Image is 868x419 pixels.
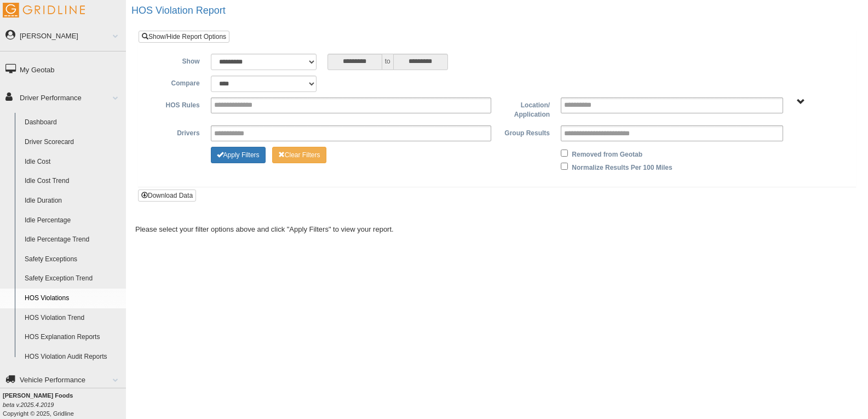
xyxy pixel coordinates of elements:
[20,113,126,133] a: Dashboard
[20,211,126,231] a: Idle Percentage
[139,31,229,43] a: Show/Hide Report Options
[147,54,205,67] label: Show
[20,269,126,289] a: Safety Exception Trend
[497,125,555,139] label: Group Results
[147,97,205,111] label: HOS Rules
[20,133,126,152] a: Driver Scorecard
[147,125,205,139] label: Drivers
[135,225,394,233] span: Please select your filter options above and click "Apply Filters" to view your report.
[20,191,126,211] a: Idle Duration
[3,401,54,408] i: beta v.2025.4.2019
[3,391,126,418] div: Copyright © 2025, Gridline
[3,3,85,18] img: Gridline
[211,147,266,163] button: Change Filter Options
[497,97,555,120] label: Location/ Application
[20,347,126,367] a: HOS Violation Audit Reports
[147,76,205,89] label: Compare
[138,190,196,202] button: Download Data
[20,152,126,172] a: Idle Cost
[20,250,126,269] a: Safety Exceptions
[272,147,326,163] button: Change Filter Options
[20,308,126,328] a: HOS Violation Trend
[20,230,126,250] a: Idle Percentage Trend
[382,54,393,70] span: to
[572,160,672,173] label: Normalize Results Per 100 Miles
[572,147,642,160] label: Removed from Geotab
[20,171,126,191] a: Idle Cost Trend
[3,392,73,399] b: [PERSON_NAME] Foods
[131,5,868,16] h2: HOS Violation Report
[20,289,126,308] a: HOS Violations
[20,328,126,347] a: HOS Explanation Reports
